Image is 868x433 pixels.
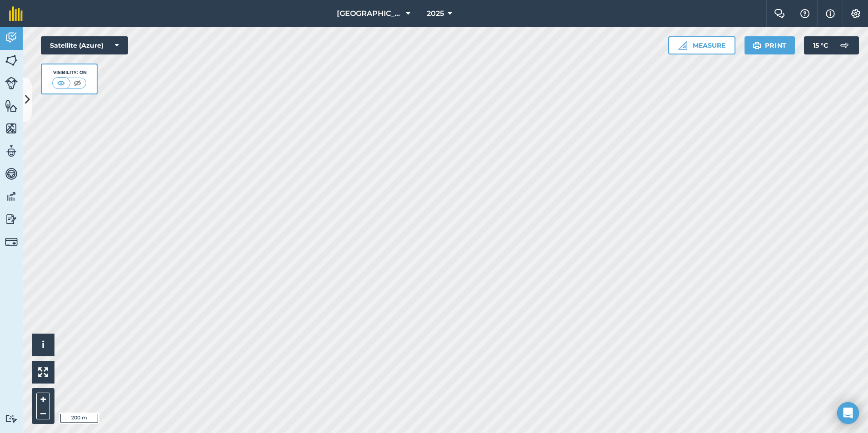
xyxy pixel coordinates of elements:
img: svg+xml;base64,PD94bWwgdmVyc2lvbj0iMS4wIiBlbmNvZGluZz0idXRmLTgiPz4KPCEtLSBHZW5lcmF0b3I6IEFkb2JlIE... [835,36,853,54]
button: Satellite (Azure) [41,36,128,54]
img: svg+xml;base64,PD94bWwgdmVyc2lvbj0iMS4wIiBlbmNvZGluZz0idXRmLTgiPz4KPCEtLSBHZW5lcmF0b3I6IEFkb2JlIE... [5,31,18,44]
img: svg+xml;base64,PD94bWwgdmVyc2lvbj0iMS4wIiBlbmNvZGluZz0idXRmLTgiPz4KPCEtLSBHZW5lcmF0b3I6IEFkb2JlIE... [5,414,18,423]
img: svg+xml;base64,PHN2ZyB4bWxucz0iaHR0cDovL3d3dy53My5vcmcvMjAwMC9zdmciIHdpZHRoPSIxNyIgaGVpZ2h0PSIxNy... [826,8,835,19]
img: svg+xml;base64,PD94bWwgdmVyc2lvbj0iMS4wIiBlbmNvZGluZz0idXRmLTgiPz4KPCEtLSBHZW5lcmF0b3I6IEFkb2JlIE... [5,212,18,226]
button: Print [745,36,795,54]
img: svg+xml;base64,PHN2ZyB4bWxucz0iaHR0cDovL3d3dy53My5vcmcvMjAwMC9zdmciIHdpZHRoPSI1MCIgaGVpZ2h0PSI0MC... [72,79,83,88]
img: svg+xml;base64,PHN2ZyB4bWxucz0iaHR0cDovL3d3dy53My5vcmcvMjAwMC9zdmciIHdpZHRoPSI1NiIgaGVpZ2h0PSI2MC... [5,122,18,135]
img: svg+xml;base64,PHN2ZyB4bWxucz0iaHR0cDovL3d3dy53My5vcmcvMjAwMC9zdmciIHdpZHRoPSI1MCIgaGVpZ2h0PSI0MC... [55,79,67,88]
button: + [36,393,50,406]
img: Four arrows, one pointing top left, one top right, one bottom right and the last bottom left [38,367,48,377]
span: i [42,339,44,350]
div: Open Intercom Messenger [837,402,859,424]
span: 2025 [427,8,444,19]
img: svg+xml;base64,PHN2ZyB4bWxucz0iaHR0cDovL3d3dy53My5vcmcvMjAwMC9zdmciIHdpZHRoPSI1NiIgaGVpZ2h0PSI2MC... [5,54,18,67]
img: A question mark icon [799,9,810,18]
button: i [32,334,54,356]
img: svg+xml;base64,PD94bWwgdmVyc2lvbj0iMS4wIiBlbmNvZGluZz0idXRmLTgiPz4KPCEtLSBHZW5lcmF0b3I6IEFkb2JlIE... [5,190,18,203]
button: Measure [668,36,735,54]
button: 15 °C [804,36,859,54]
img: svg+xml;base64,PD94bWwgdmVyc2lvbj0iMS4wIiBlbmNvZGluZz0idXRmLTgiPz4KPCEtLSBHZW5lcmF0b3I6IEFkb2JlIE... [5,144,18,158]
img: fieldmargin Logo [9,6,23,21]
span: [GEOGRAPHIC_DATA] [337,8,402,19]
div: Visibility: On [52,69,87,76]
img: svg+xml;base64,PD94bWwgdmVyc2lvbj0iMS4wIiBlbmNvZGluZz0idXRmLTgiPz4KPCEtLSBHZW5lcmF0b3I6IEFkb2JlIE... [5,77,18,89]
img: A cog icon [850,9,861,18]
img: Ruler icon [678,41,687,50]
button: – [36,406,50,419]
img: svg+xml;base64,PHN2ZyB4bWxucz0iaHR0cDovL3d3dy53My5vcmcvMjAwMC9zdmciIHdpZHRoPSIxOSIgaGVpZ2h0PSIyNC... [753,40,761,51]
img: svg+xml;base64,PD94bWwgdmVyc2lvbj0iMS4wIiBlbmNvZGluZz0idXRmLTgiPz4KPCEtLSBHZW5lcmF0b3I6IEFkb2JlIE... [5,236,18,248]
img: Two speech bubbles overlapping with the left bubble in the forefront [774,9,785,18]
img: svg+xml;base64,PD94bWwgdmVyc2lvbj0iMS4wIiBlbmNvZGluZz0idXRmLTgiPz4KPCEtLSBHZW5lcmF0b3I6IEFkb2JlIE... [5,167,18,181]
img: svg+xml;base64,PHN2ZyB4bWxucz0iaHR0cDovL3d3dy53My5vcmcvMjAwMC9zdmciIHdpZHRoPSI1NiIgaGVpZ2h0PSI2MC... [5,99,18,113]
span: 15 ° C [813,36,828,54]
